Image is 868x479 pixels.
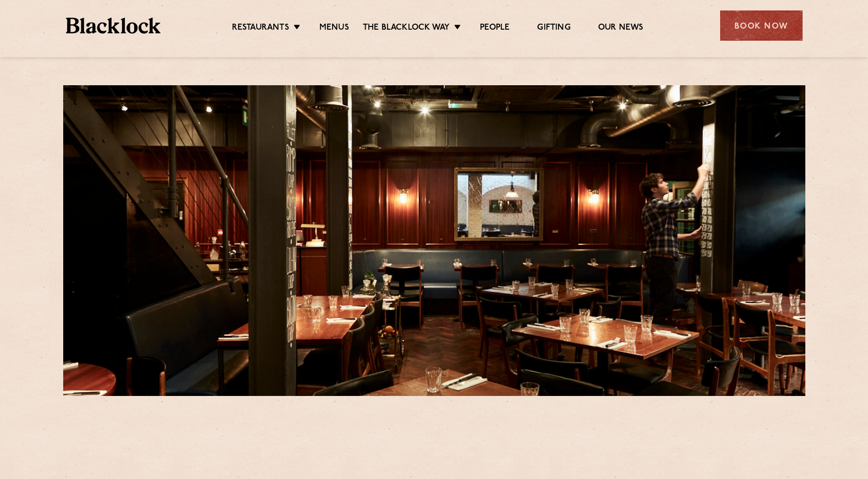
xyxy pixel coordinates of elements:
[598,23,644,35] a: Our News
[66,18,161,34] img: BL_Textured_Logo-footer-cropped.svg
[720,10,803,41] div: Book Now
[480,23,510,35] a: People
[537,23,570,35] a: Gifting
[363,23,450,35] a: The Blacklock Way
[232,23,289,35] a: Restaurants
[319,23,349,35] a: Menus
